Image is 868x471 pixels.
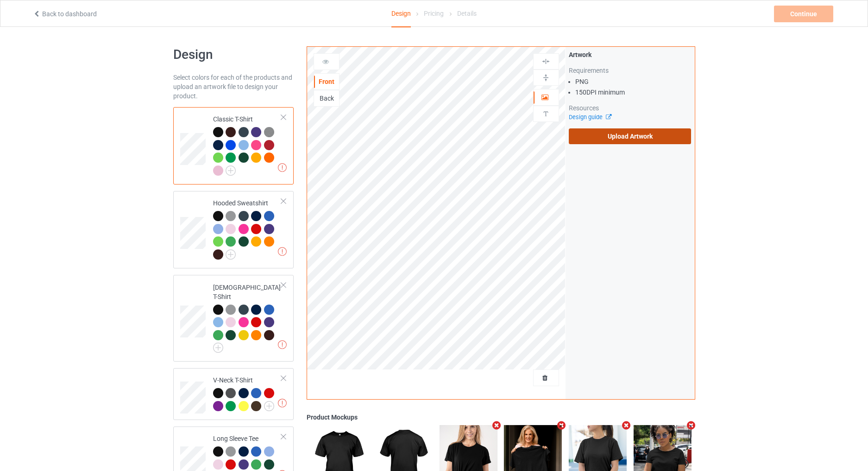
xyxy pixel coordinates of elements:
i: Remove mockup [621,420,632,430]
div: Details [457,0,477,26]
img: exclamation icon [278,340,287,349]
img: exclamation icon [278,163,287,172]
div: Back [314,94,339,103]
img: svg+xml;base64,PD94bWwgdmVyc2lvbj0iMS4wIiBlbmNvZGluZz0iVVRGLTgiPz4KPHN2ZyB3aWR0aD0iMjJweCIgaGVpZ2... [226,165,236,176]
img: svg%3E%0A [541,109,550,118]
li: 150 DPI minimum [575,88,692,97]
div: Select colors for each of the products and upload an artwork file to design your product. [173,73,294,101]
div: Hooded Sweatshirt [173,191,294,268]
img: svg+xml;base64,PD94bWwgdmVyc2lvbj0iMS4wIiBlbmNvZGluZz0iVVRGLTgiPz4KPHN2ZyB3aWR0aD0iMjJweCIgaGVpZ2... [213,343,223,353]
div: Design [391,0,411,27]
div: Classic T-Shirt [173,107,294,185]
img: svg+xml;base64,PD94bWwgdmVyc2lvbj0iMS4wIiBlbmNvZGluZz0iVVRGLTgiPz4KPHN2ZyB3aWR0aD0iMjJweCIgaGVpZ2... [264,401,274,411]
div: Product Mockups [307,413,695,422]
div: Pricing [424,0,444,26]
img: svg+xml;base64,PD94bWwgdmVyc2lvbj0iMS4wIiBlbmNvZGluZz0iVVRGLTgiPz4KPHN2ZyB3aWR0aD0iMjJweCIgaGVpZ2... [226,249,236,260]
div: Hooded Sweatshirt [213,198,282,259]
div: Resources [569,103,692,113]
i: Remove mockup [491,420,503,430]
div: [DEMOGRAPHIC_DATA] T-Shirt [173,275,294,362]
h1: Design [173,46,294,63]
div: Classic T-Shirt [213,115,282,175]
img: exclamation icon [278,247,287,256]
img: svg%3E%0A [541,57,550,66]
div: Front [314,77,339,86]
a: Design guide [569,114,611,121]
li: PNG [575,77,692,86]
img: heather_texture.png [264,127,274,137]
label: Upload Artwork [569,128,692,144]
a: Back to dashboard [33,10,97,18]
i: Remove mockup [556,420,567,430]
img: svg%3E%0A [541,73,550,82]
div: [DEMOGRAPHIC_DATA] T-Shirt [213,283,282,350]
div: Artwork [569,50,692,59]
i: Remove mockup [685,420,697,430]
img: exclamation icon [278,399,287,407]
div: V-Neck T-Shirt [213,376,282,410]
div: Requirements [569,66,692,75]
div: V-Neck T-Shirt [173,368,294,420]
